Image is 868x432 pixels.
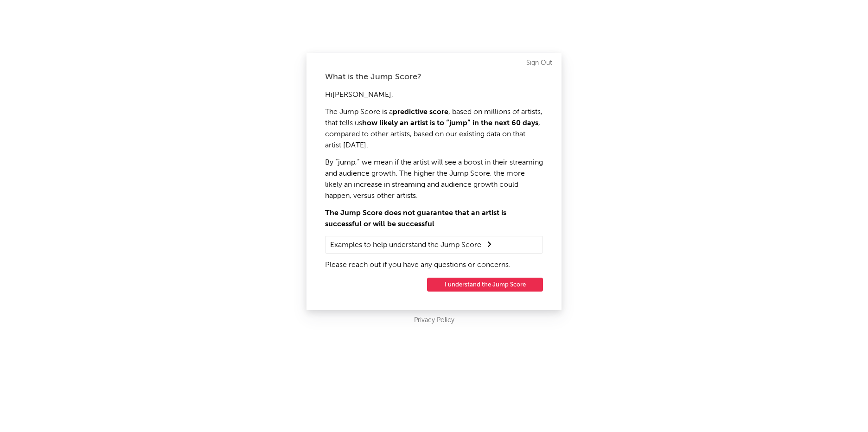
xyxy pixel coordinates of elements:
a: Sign Out [526,57,552,69]
p: Hi [PERSON_NAME] , [325,89,543,101]
strong: how likely an artist is to “jump” in the next 60 days [362,120,538,127]
summary: Examples to help understand the Jump Score [330,239,538,251]
p: By “jump,” we mean if the artist will see a boost in their streaming and audience growth. The hig... [325,157,543,202]
p: The Jump Score is a , based on millions of artists, that tells us , compared to other artists, ba... [325,107,543,151]
a: Privacy Policy [414,315,454,326]
strong: predictive score [393,108,448,116]
strong: The Jump Score does not guarantee that an artist is successful or will be successful [325,210,506,228]
p: Please reach out if you have any questions or concerns. [325,260,543,271]
button: I understand the Jump Score [427,278,543,292]
div: What is the Jump Score? [325,71,543,83]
